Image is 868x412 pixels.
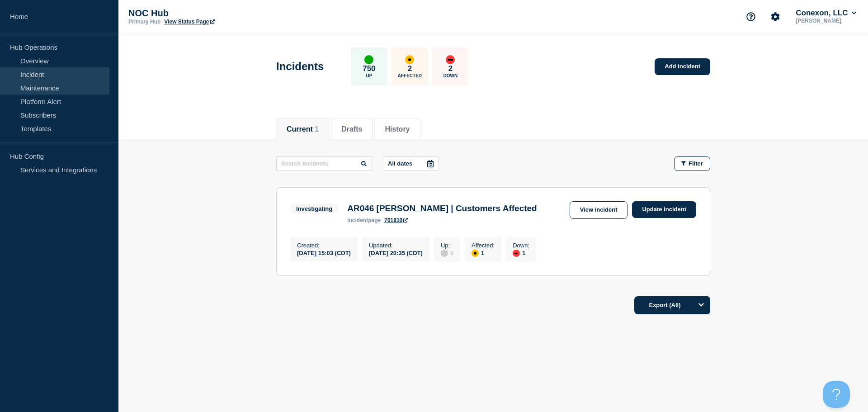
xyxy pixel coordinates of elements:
[128,19,160,25] p: Primary Hub
[408,64,412,73] p: 2
[794,18,858,24] p: [PERSON_NAME]
[297,249,351,256] div: [DATE] 15:03 (CDT)
[363,64,375,73] p: 750
[364,55,373,64] div: up
[388,160,412,167] p: All dates
[513,242,529,249] p: Down :
[441,242,453,249] p: Up :
[398,73,422,78] p: Affected
[632,201,696,218] a: Update incident
[347,204,537,213] h3: AR046 [PERSON_NAME] | Customers Affected
[347,217,381,223] p: page
[674,156,710,171] button: Filter
[689,160,703,167] span: Filter
[472,249,495,257] div: 1
[384,217,408,223] a: 701810
[366,73,372,78] p: Up
[823,381,850,408] iframe: Help Scout Beacon - Open
[443,73,458,78] p: Down
[634,296,710,314] button: Export (All)
[741,7,760,26] button: Support
[570,201,628,219] a: View incident
[315,125,319,133] span: 1
[347,217,368,223] span: incident
[369,242,423,249] p: Updated :
[369,249,423,256] div: [DATE] 20:35 (CDT)
[692,296,710,314] button: Options
[383,156,439,171] button: All dates
[287,125,319,133] button: Current 1
[297,242,351,249] p: Created :
[766,7,785,26] button: Account settings
[446,55,455,64] div: down
[128,8,309,19] p: NOC Hub
[513,249,529,257] div: 1
[290,204,338,214] span: Investigating
[441,250,448,257] div: disabled
[385,125,410,133] button: History
[164,19,214,25] a: View Status Page
[655,58,710,75] a: Add incident
[276,60,324,73] h1: Incidents
[441,249,453,257] div: 0
[513,250,520,257] div: down
[472,250,479,257] div: affected
[276,156,372,171] input: Search incidents
[794,9,858,18] button: Conexon, LLC
[472,242,495,249] p: Affected :
[341,125,362,133] button: Drafts
[405,55,414,64] div: affected
[448,64,453,73] p: 2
